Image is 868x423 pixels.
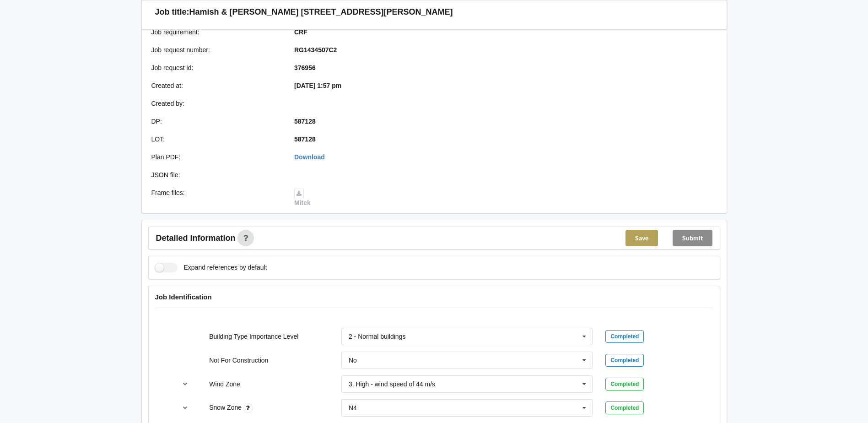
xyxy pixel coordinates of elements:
label: Expand references by default [155,263,267,272]
b: CRF [294,28,307,36]
span: Detailed information [156,234,236,242]
div: No [349,357,357,363]
a: Mitek [294,189,311,206]
b: 376956 [294,64,316,71]
div: Created at : [145,81,288,90]
div: 2 - Normal buildings [349,333,406,340]
div: DP : [145,117,288,126]
div: 3. High - wind speed of 44 m/s [349,381,435,387]
div: Job request number : [145,45,288,54]
b: RG1434507C2 [294,46,337,54]
h3: Job title: [155,7,189,17]
div: JSON file : [145,170,288,179]
div: Frame files : [145,188,288,207]
b: 587128 [294,136,316,143]
label: Snow Zone [209,404,243,411]
b: [DATE] 1:57 pm [294,82,341,89]
div: LOT : [145,135,288,144]
h4: Job Identification [155,293,713,301]
div: Completed [605,354,644,367]
div: Job request id : [145,63,288,72]
a: Download [294,153,325,161]
button: reference-toggle [176,400,194,416]
div: Completed [605,330,644,343]
button: Save [625,230,658,246]
div: Created by : [145,99,288,108]
b: 587128 [294,118,316,125]
button: reference-toggle [176,376,194,392]
label: Building Type Importance Level [209,333,298,340]
h3: Hamish & [PERSON_NAME] [STREET_ADDRESS][PERSON_NAME] [189,7,453,17]
label: Wind Zone [209,380,240,388]
div: Plan PDF : [145,152,288,162]
div: Job requirement : [145,27,288,37]
label: Not For Construction [209,357,268,364]
div: N4 [349,405,357,411]
div: Completed [605,401,644,414]
div: Completed [605,378,644,390]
